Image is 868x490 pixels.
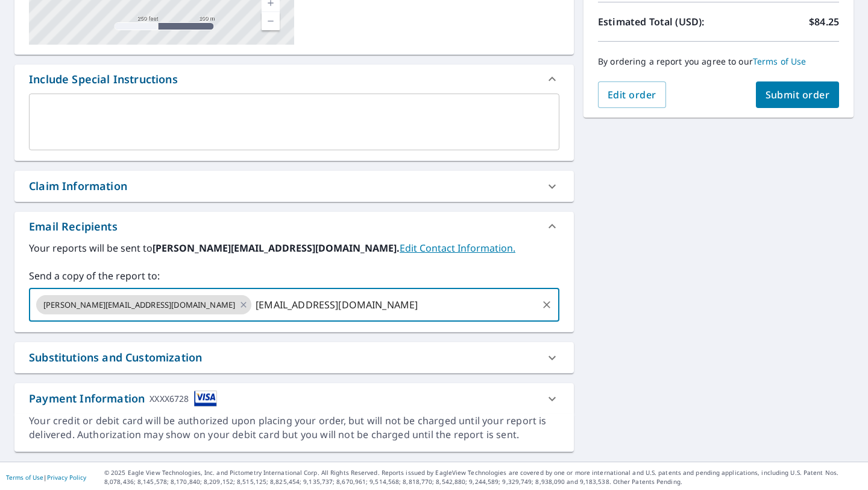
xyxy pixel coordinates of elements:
div: Email Recipients [14,212,574,241]
div: Payment InformationXXXX6728cardImage [14,383,574,414]
button: Submit order [756,81,840,108]
p: By ordering a report you agree to our [598,56,839,67]
a: Terms of Use [6,473,43,482]
div: Claim Information [14,171,574,202]
div: Payment Information [29,390,217,407]
a: EditContactInfo [400,241,515,255]
a: Terms of Use [753,56,807,67]
p: © 2025 Eagle View Technologies, Inc. and Pictometry International Corp. All Rights Reserved. Repo... [104,468,862,486]
button: Clear [538,296,555,313]
p: Estimated Total (USD): [598,14,719,29]
span: Submit order [766,88,830,101]
div: Email Recipients [29,218,118,235]
label: Your reports will be sent to [29,241,559,255]
div: Your credit or debit card will be authorized upon placing your order, but will not be charged unt... [29,414,559,442]
b: [PERSON_NAME][EMAIL_ADDRESS][DOMAIN_NAME]. [153,241,400,255]
button: Edit order [598,81,666,108]
span: [PERSON_NAME][EMAIL_ADDRESS][DOMAIN_NAME] [36,299,242,311]
a: Privacy Policy [47,473,86,482]
div: Include Special Instructions [14,65,574,94]
div: [PERSON_NAME][EMAIL_ADDRESS][DOMAIN_NAME] [36,295,251,314]
div: XXXX6728 [149,390,189,407]
a: Current Level 17, Zoom Out [262,12,280,30]
div: Include Special Instructions [29,71,178,87]
div: Substitutions and Customization [29,349,202,366]
p: $84.25 [809,14,839,29]
p: | [6,474,86,481]
div: Substitutions and Customization [14,342,574,373]
span: Edit order [608,88,656,101]
div: Claim Information [29,178,127,194]
label: Send a copy of the report to: [29,269,559,283]
img: cardImage [194,390,217,407]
